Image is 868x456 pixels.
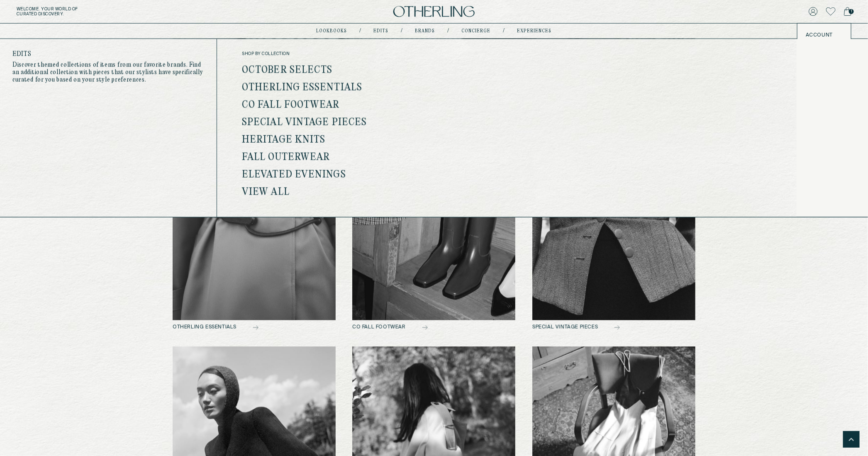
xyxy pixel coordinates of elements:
img: common shop [173,98,336,320]
a: October Selects [242,65,333,76]
div: / [360,28,361,34]
a: lookbooks [317,29,347,33]
img: logo [393,6,475,17]
div: / [401,28,403,34]
a: View all [242,187,290,198]
h5: Welcome . Your world of curated discovery. [17,7,267,17]
a: 1 [844,6,851,17]
a: Elevated Evenings [242,170,346,180]
span: 1 [849,9,854,14]
a: Co Fall Footwear [242,100,340,111]
div: / [448,28,449,34]
a: Otherling Essentials [242,83,362,93]
div: / [503,28,505,34]
a: experiences [517,29,552,33]
h2: SPECIAL VINTAGE PIECES [532,324,695,330]
h2: OTHERLING ESSENTIALS [173,324,336,330]
h2: CO FALL FOOTWEAR [352,324,515,330]
a: concierge [462,29,491,33]
a: SPECIAL VINTAGE PIECES [532,98,695,330]
a: CO FALL FOOTWEAR [352,98,515,330]
a: Special Vintage Pieces [242,117,367,128]
a: Brands [415,29,435,33]
h4: Edits [12,51,204,57]
p: Discover themed collections of items from our favorite brands. Find an additional collection with... [12,61,204,84]
a: OTHERLING ESSENTIALS [173,98,336,330]
a: Heritage Knits [242,135,325,146]
a: Fall Outerwear [242,152,330,163]
img: common shop [532,98,695,320]
a: Edits [374,29,389,33]
img: common shop [352,98,515,320]
a: Account [806,32,843,39]
span: shop by collection [242,51,446,56]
